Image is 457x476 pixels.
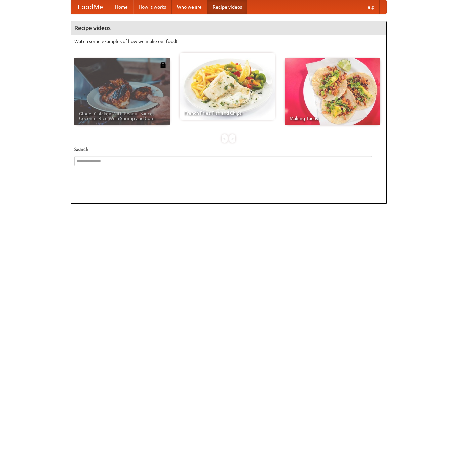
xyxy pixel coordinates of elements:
[222,134,228,143] div: «
[172,0,207,14] a: Who we are
[110,0,133,14] a: Home
[71,21,386,35] h4: Recipe videos
[180,53,275,120] a: French Fries Fish and Chips
[207,0,247,14] a: Recipe videos
[74,38,383,45] p: Watch some examples of how we make our food!
[359,0,380,14] a: Help
[160,62,166,68] img: 483408.png
[290,116,376,121] span: Making Tacos
[133,0,172,14] a: How it works
[184,111,270,115] span: French Fries Fish and Chips
[229,134,235,143] div: »
[71,0,110,14] a: FoodMe
[74,146,383,153] h5: Search
[285,58,380,125] a: Making Tacos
